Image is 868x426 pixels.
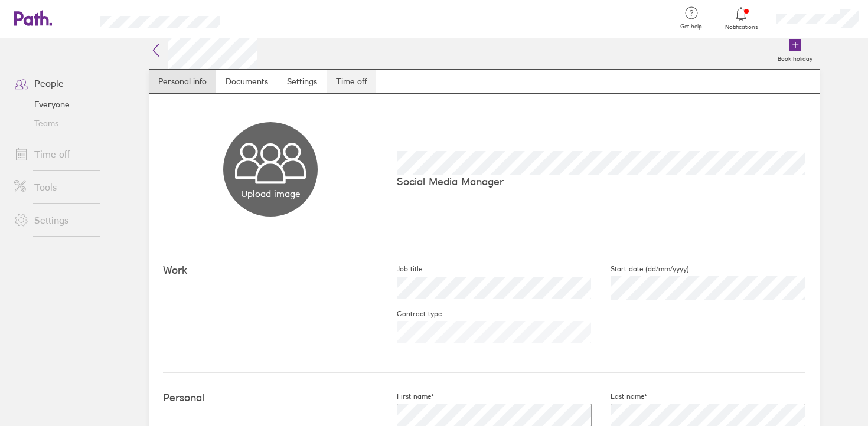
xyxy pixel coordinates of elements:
label: First name* [378,392,434,401]
label: Start date (dd/mm/yyyy) [592,264,689,274]
a: Notifications [722,6,761,31]
a: Everyone [5,95,100,114]
a: Personal info [149,70,216,93]
label: Job title [378,264,422,274]
h4: Personal [163,392,378,404]
span: Notifications [722,24,761,31]
label: Book holiday [771,52,820,63]
a: Time off [5,142,100,166]
a: Time off [327,70,376,93]
a: People [5,71,100,95]
a: Documents [216,70,278,93]
a: Settings [278,70,327,93]
a: Teams [5,114,100,133]
p: Social Media Manager [397,175,805,188]
h4: Work [163,264,378,277]
label: Last name* [592,392,647,401]
a: Tools [5,175,100,199]
label: Contract type [378,309,442,319]
a: Settings [5,208,100,232]
span: Get help [672,23,710,30]
a: Book holiday [771,31,820,69]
